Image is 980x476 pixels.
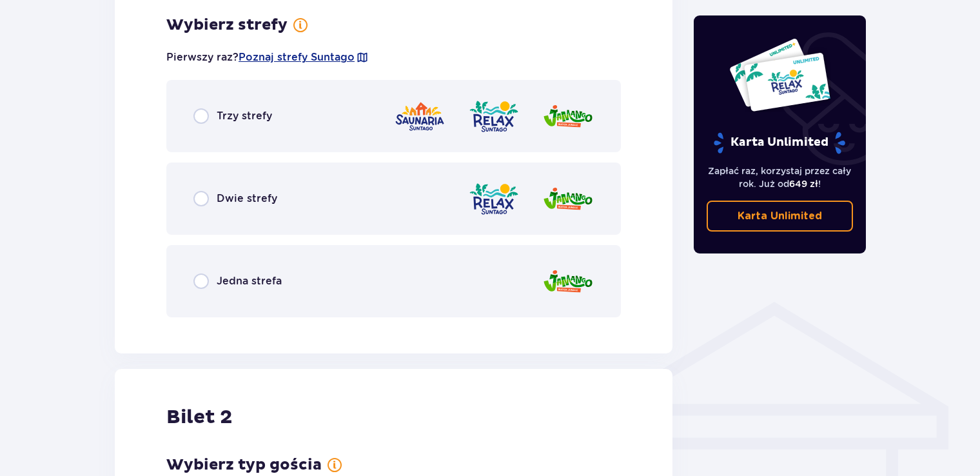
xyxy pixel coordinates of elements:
[542,263,594,300] img: Jamango
[217,109,272,123] span: Trzy strefy
[542,98,594,135] img: Jamango
[712,132,847,154] p: Karta Unlimited
[217,192,277,206] span: Dwie strefy
[394,98,446,135] img: Saunaria
[217,274,282,288] span: Jedna strefa
[789,179,818,189] span: 649 zł
[166,50,369,64] p: Pierwszy raz?
[738,209,822,223] p: Karta Unlimited
[729,37,831,112] img: Dwie karty całoroczne do Suntago z napisem 'UNLIMITED RELAX', na białym tle z tropikalnymi liśćmi...
[707,164,854,190] p: Zapłać raz, korzystaj przez cały rok. Już od !
[166,405,232,430] h2: Bilet 2
[542,181,594,217] img: Jamango
[166,15,288,35] h3: Wybierz strefy
[239,50,355,64] a: Poznaj strefy Suntago
[166,455,322,475] h3: Wybierz typ gościa
[468,98,520,135] img: Relax
[468,181,520,217] img: Relax
[707,201,854,232] a: Karta Unlimited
